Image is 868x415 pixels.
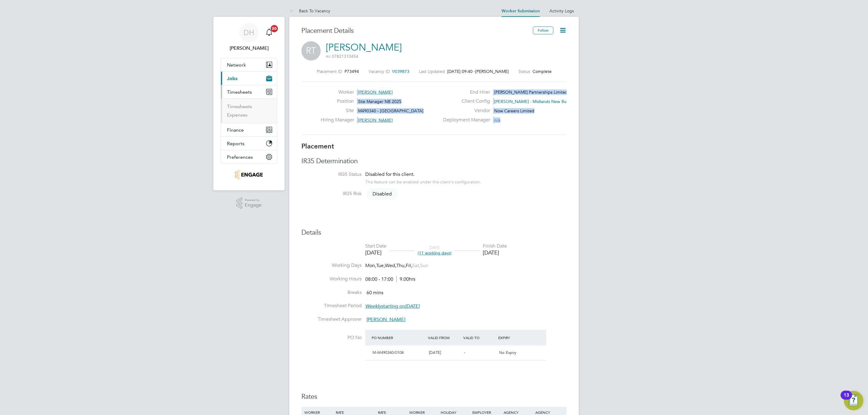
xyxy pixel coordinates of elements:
span: - [464,350,465,355]
span: Preferences [227,154,253,160]
span: Reports [227,141,244,146]
span: DH [244,29,254,36]
a: Expenses [227,112,247,118]
span: 60 mins [366,290,383,296]
nav: Main navigation [213,17,285,190]
label: Working Days [301,262,362,269]
span: m: 07821310454 [326,54,358,59]
label: Working Hours [301,276,362,282]
div: Finish Date [483,243,507,249]
button: Preferences [221,150,277,164]
span: starting on [365,303,420,309]
span: Disabled [366,188,398,200]
div: 13 [844,395,849,403]
label: Last Updated [419,69,445,74]
span: [PERSON_NAME] Partnerships Limited [494,89,568,95]
span: No Expiry [499,350,516,355]
span: [PERSON_NAME] - Midlands New Build [494,99,571,104]
label: Client Config [439,98,490,105]
span: Tue, [376,263,385,269]
div: 08:00 - 17:00 [365,276,415,282]
span: V039873 [392,69,409,74]
div: Valid From [426,332,462,343]
span: Sun [420,263,428,269]
span: [PERSON_NAME] [358,117,393,123]
span: Powered by [245,198,262,203]
span: Now Careers Limited [494,108,534,114]
a: Timesheets [227,104,252,109]
span: Fri, [406,263,412,269]
a: Activity Logs [549,8,574,14]
button: Follow [533,27,553,34]
b: Placement [301,142,334,150]
span: 20 [271,25,278,32]
a: Go to home page [221,170,277,179]
span: Finance [227,127,244,133]
label: Status [518,69,530,74]
label: Position [321,98,354,105]
span: Sat, [412,263,420,269]
span: Engage [245,203,262,208]
span: Timesheets [227,89,252,95]
label: Placement ID [317,69,342,74]
span: M490340 - [GEOGRAPHIC_DATA] [358,108,423,114]
span: RT [301,41,321,61]
label: Timesheet Approver [301,316,362,323]
label: IR35 Status [301,171,362,178]
label: Vendor [439,108,490,114]
label: End Hirer [439,89,490,95]
span: [DATE] [429,350,441,355]
h3: IR35 Determination [301,157,567,166]
span: (11 working days) [418,250,451,256]
label: Breaks [301,289,362,296]
div: DAYS [415,245,454,256]
label: Timesheet Period [301,303,362,309]
label: PO No [301,335,362,341]
span: Thu, [396,263,406,269]
div: Valid To [462,332,497,343]
button: Open Resource Center, 13 new notifications [844,391,863,410]
span: Disabled for this client. [365,171,414,177]
span: Mon, [365,263,376,269]
div: [DATE] [365,249,386,256]
span: Network [227,62,246,68]
a: [PERSON_NAME] [326,42,402,53]
div: Timesheets [221,98,277,123]
button: Network [221,58,277,71]
span: M-M490340/0108 [373,350,404,355]
label: Worker [321,89,354,95]
span: Complete [533,69,552,74]
button: Timesheets [221,85,277,98]
div: [DATE] [483,249,507,256]
em: Weekly [365,303,381,309]
span: Danielle Hughes [221,45,277,52]
label: IR35 Risk [301,191,362,197]
label: Hiring Manager [321,117,354,123]
button: Finance [221,123,277,136]
button: Jobs [221,72,277,85]
span: Site Manager NB 2025 [358,99,401,104]
div: PO Number [370,332,426,343]
button: Reports [221,137,277,150]
label: Vacancy ID [369,69,390,74]
span: Wed, [385,263,396,269]
div: Start Date [365,243,386,249]
a: Worker Submission [502,8,540,14]
label: Site [321,108,354,114]
span: n/a [494,117,500,123]
a: 20 [263,23,275,42]
em: [DATE] [405,303,420,309]
h3: Placement Details [301,27,528,35]
a: DH[PERSON_NAME] [221,23,277,52]
div: This feature can be enabled under this client's configuration. [365,178,481,185]
span: [PERSON_NAME] [358,89,393,95]
a: Powered byEngage [236,198,262,209]
h3: Rates [301,392,567,401]
label: Deployment Manager [439,117,490,123]
a: Back To Vacancy [289,8,330,14]
span: [DATE] 09:40 - [447,69,475,74]
span: Jobs [227,76,237,81]
img: nowcareers-logo-retina.png [235,170,263,179]
div: Expiry [497,332,532,343]
span: [PERSON_NAME] [475,69,509,74]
